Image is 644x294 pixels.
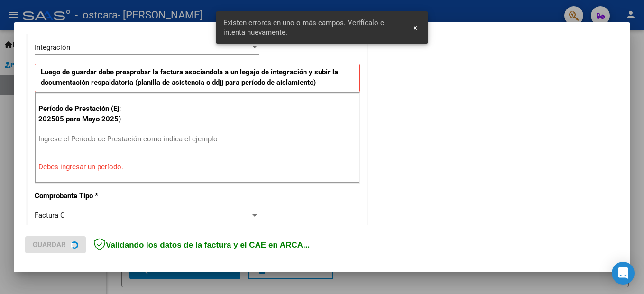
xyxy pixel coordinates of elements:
[38,162,356,173] p: Debes ingresar un período.
[35,43,70,52] span: Integración
[414,23,417,32] span: x
[223,18,402,37] span: Existen errores en uno o más campos. Verifícalo e intenta nuevamente.
[612,262,635,285] div: Open Intercom Messenger
[406,19,424,36] button: x
[33,240,66,249] span: Guardar
[35,191,132,202] p: Comprobante Tipo *
[41,68,338,87] strong: Luego de guardar debe preaprobar la factura asociandola a un legajo de integración y subir la doc...
[35,211,65,220] span: Factura C
[93,240,310,249] span: Validando los datos de la factura y el CAE en ARCA...
[25,236,86,253] button: Guardar
[38,103,134,125] p: Período de Prestación (Ej: 202505 para Mayo 2025)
